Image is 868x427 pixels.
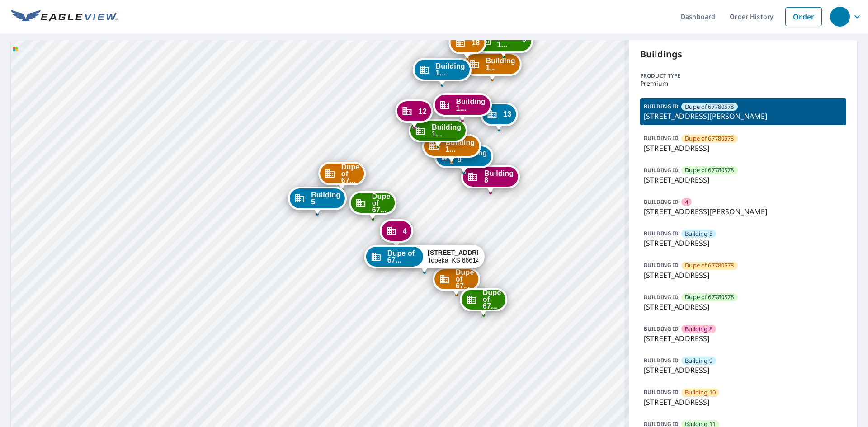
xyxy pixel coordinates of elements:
div: Dropped pin, building Building 14, Commercial property, 3925 Southwest Twilight Drive Topeka, KS ... [463,52,522,80]
p: BUILDING ID [644,388,679,396]
p: [STREET_ADDRESS] [644,365,843,375]
span: 4 [403,228,407,235]
p: BUILDING ID [644,261,679,269]
span: Dupe of 67... [387,250,419,263]
p: BUILDING ID [644,103,679,110]
span: Dupe of 67780578 [685,103,734,111]
p: [STREET_ADDRESS] [644,238,843,249]
p: BUILDING ID [644,230,679,237]
strong: [STREET_ADDRESS] [428,249,491,256]
p: [STREET_ADDRESS] [644,270,843,281]
p: [STREET_ADDRESS] [644,174,843,185]
span: Dupe of 67... [341,164,360,184]
p: Product type [640,72,846,80]
div: Dropped pin, building 18, Commercial property, 3925 Southwest Twilight Drive Topeka, KS 66614 [448,31,486,59]
span: Building 9 [685,357,712,365]
span: Building 9 [458,150,487,163]
div: Dropped pin, building 13, Commercial property, 3925 Southwest Twilight Drive Topeka, KS 66614 [480,103,518,131]
p: [STREET_ADDRESS] [644,333,843,344]
div: Dropped pin, building 12, Commercial property, 3925 Southwest Twilight Drive Topeka, KS 66614 [396,99,433,127]
div: Dropped pin, building Dupe of 67780578, Commercial property, 3925 Southwest Twilight Drive Topeka... [349,191,397,219]
p: BUILDING ID [644,293,679,301]
a: Order [785,7,822,26]
div: Dropped pin, building Building 16, Commercial property, 3925 Southwest Twilight Drive Topeka, KS ... [433,93,492,121]
span: Dupe of 67780578 [685,166,734,174]
span: Dupe of 67... [372,193,391,213]
img: EV Logo [11,10,118,23]
span: 13 [503,111,511,117]
span: Building 1... [432,124,461,137]
div: Dropped pin, building Dupe of 67780578, Commercial property, 3925 SW Twilight Dr Topeka, KS 66614 [364,245,485,273]
span: 12 [419,108,427,115]
div: Dropped pin, building 4, Commercial property, 3925 Southwest Twilight Dr Topeka, KS 66614 [380,219,413,247]
div: Dropped pin, building Building 8, Commercial property, 3925 Southwest Twilight Drive Topeka, KS 6... [461,165,520,193]
div: Dropped pin, building Building 11, Commercial property, 3925 Southwest Twilight Drive Topeka, KS ... [409,119,467,147]
p: [STREET_ADDRESS][PERSON_NAME] [644,111,843,122]
span: Building 1... [486,57,515,71]
p: BUILDING ID [644,357,679,364]
div: Topeka, KS 66614 [428,249,478,264]
div: Dropped pin, building Dupe of 67780578, Commercial property, 3925 Southwest Twilight Drive Topeka... [318,162,366,190]
span: Building 1... [436,63,465,76]
span: Dupe of 67... [456,269,474,289]
span: Building 5 [685,230,712,238]
span: Building 10 [685,388,716,397]
p: BUILDING ID [644,134,679,142]
span: Building 8 [484,170,514,183]
p: [STREET_ADDRESS][PERSON_NAME] [644,206,843,217]
span: Building 5 [311,192,340,205]
span: 18 [472,39,480,46]
span: Building 1... [456,98,486,112]
span: Dupe of 67780578 [685,293,734,301]
p: [STREET_ADDRESS] [644,143,843,154]
span: Building 1... [497,34,527,48]
div: Dropped pin, building Building 17, Commercial property, 3925 Southwest Twilight Drive Topeka, KS ... [413,58,472,86]
span: Dupe of 67... [483,289,501,310]
p: BUILDING ID [644,325,679,333]
div: Dropped pin, building Dupe of 67780578, Commercial property, 3925 Southwest Twilight Drive Topeka... [433,267,481,296]
span: Building 8 [685,325,712,333]
p: Premium [640,80,846,87]
p: Buildings [640,47,846,61]
span: Dupe of 67780578 [685,134,734,143]
div: Dropped pin, building Building 15, Commercial property, 3925 Southwest Twilight Drive Topeka, KS ... [474,29,533,57]
span: 4 [685,198,688,206]
p: BUILDING ID [644,166,679,174]
div: Dropped pin, building Dupe of 67780578, Commercial property, 3925 Southwest Twilight Drive Topeka... [460,288,508,316]
p: [STREET_ADDRESS] [644,301,843,312]
span: Dupe of 67780578 [685,261,734,270]
div: Dropped pin, building Building 10, Commercial property, 3925 Southwest Twilight Drive Topeka, KS ... [422,134,481,162]
div: Dropped pin, building Building 5, Commercial property, 3925 Southwest Twilight Drive Topeka, KS 6... [288,187,347,215]
p: BUILDING ID [644,198,679,206]
span: Building 1... [445,139,475,153]
p: [STREET_ADDRESS] [644,397,843,408]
